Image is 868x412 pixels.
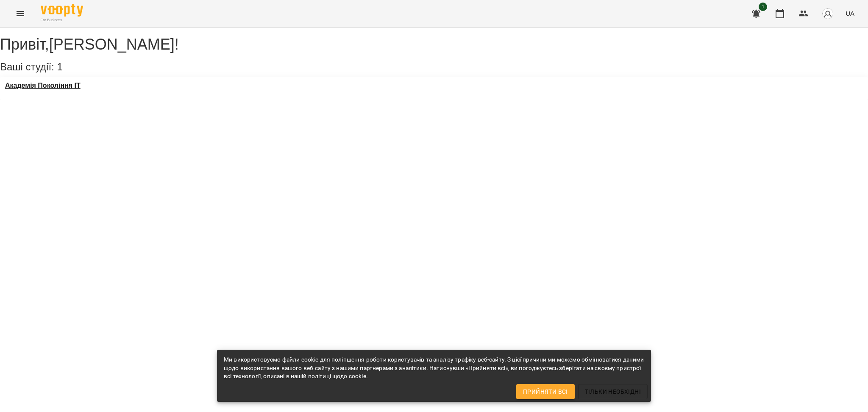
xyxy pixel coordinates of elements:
[57,61,62,72] span: 1
[822,8,834,19] img: avatar_s.png
[41,4,83,17] img: Voopty Logo
[41,17,83,23] span: For Business
[846,9,854,18] span: UA
[5,82,81,89] a: Академія Покоління ІТ
[842,6,858,21] button: UA
[10,3,31,24] button: Menu
[759,3,767,11] span: 1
